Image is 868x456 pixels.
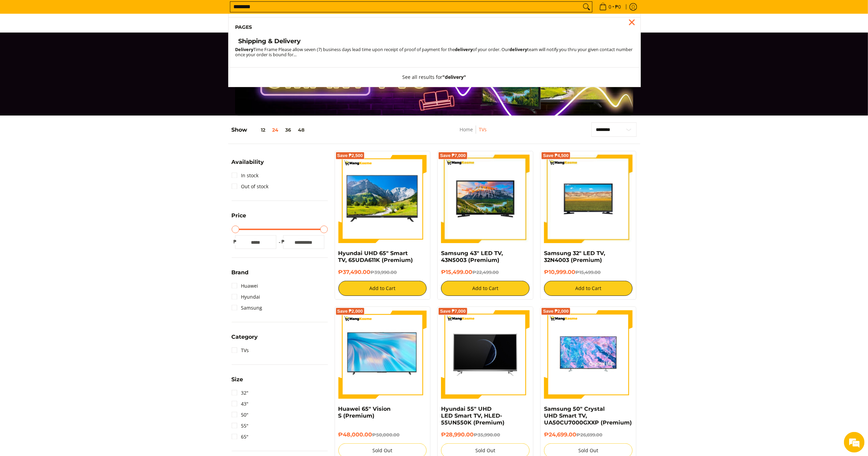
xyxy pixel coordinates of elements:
[232,270,249,280] summary: Open
[338,155,427,243] img: Hyundai UHD 65" Smart TV, 65UDA611K (Premium)
[3,187,131,211] textarea: Type your message and hit 'Enter'
[608,4,613,9] span: 0
[232,409,249,420] a: 50"
[36,38,115,47] div: Chat with us now
[576,432,602,437] del: ₱26,699.00
[371,269,397,275] del: ₱39,990.00
[472,269,499,275] del: ₱22,499.00
[235,46,254,52] strong: Delivery
[232,213,246,218] span: Price
[338,431,427,438] h6: ₱48,000.00
[232,377,243,387] summary: Open
[441,269,530,276] h6: ₱15,499.00
[232,270,249,275] span: Brand
[280,238,287,245] span: ₱
[544,155,633,243] img: samsung-32-inch-led-tv-full-view-mang-kosme
[232,159,264,165] span: Availability
[441,431,530,438] h6: ₱28,990.00
[232,213,246,224] summary: Open
[543,309,569,313] span: Save ₱2,000
[441,155,530,243] img: samsung-43-inch-led-tv-full-view- mang-kosme
[232,302,263,313] a: Samsung
[337,309,363,313] span: Save ₱2,000
[510,46,528,52] strong: delivery
[396,68,473,87] button: See all results for"delivery"
[440,309,466,313] span: Save ₱7,000
[232,398,249,409] a: 43"
[338,314,427,395] img: huawei-s-65-inch-4k-lcd-display-tv-full-view-mang-kosme
[614,4,622,9] span: ₱0
[338,281,427,296] button: Add to Cart
[239,37,301,45] h4: Shipping & Delivery
[232,420,249,431] a: 55"
[295,127,308,133] button: 48
[232,431,249,442] a: 65"
[282,127,295,133] button: 36
[627,17,637,27] div: Close pop up
[232,127,308,133] h5: Show
[232,377,243,382] span: Size
[441,310,530,399] img: hyundai-ultra-hd-smart-tv-65-inch-full-view-mang-kosme
[575,269,601,275] del: ₱15,499.00
[232,159,264,170] summary: Open
[422,125,524,141] nav: Breadcrumbs
[232,280,258,291] a: Huawei
[338,250,413,263] a: Hyundai UHD 65" Smart TV, 65UDA611K (Premium)
[479,126,487,133] a: TVs
[338,406,391,419] a: Huawei 65" Vision S (Premium)
[113,3,129,20] div: Minimize live chat window
[337,154,363,158] span: Save ₱2,500
[440,154,466,158] span: Save ₱7,000
[443,74,466,80] strong: "delivery"
[474,432,500,437] del: ₱35,990.00
[232,334,258,340] span: Category
[235,24,634,31] h6: Pages
[544,310,633,399] img: Samsung 50" Crystal UHD Smart TV, UA50CU7000GXXP (Premium)
[441,406,505,426] a: Hyundai 55" UHD LED Smart TV, HLED-55UN550K (Premium)
[441,281,530,296] button: Add to Cart
[232,291,261,302] a: Hyundai
[338,269,427,276] h6: ₱37,490.00
[269,127,282,133] button: 24
[460,126,473,133] a: Home
[544,281,633,296] button: Add to Cart
[235,46,633,58] small: Time Frame Please allow seven (7) business days lead time upon receipt of proof of payment for th...
[544,250,605,263] a: Samsung 32" LED TV, 32N4003 (Premium)
[441,250,503,263] a: Samsung 43" LED TV, 43N5003 (Premium)
[597,3,623,11] span: •
[232,387,249,398] a: 32"
[235,37,634,47] a: Shipping & Delivery
[232,170,259,181] a: In stock
[544,406,632,426] a: Samsung 50" Crystal UHD Smart TV, UA50CU7000GXXP (Premium)
[247,127,269,133] button: 12
[543,154,569,158] span: Save ₱4,500
[581,2,592,12] button: Search
[232,334,258,345] summary: Open
[372,432,400,437] del: ₱50,000.00
[232,238,239,245] span: ₱
[455,46,473,52] strong: delivery
[232,181,269,192] a: Out of stock
[40,86,95,156] span: We're online!
[544,431,633,438] h6: ₱24,699.00
[544,269,633,276] h6: ₱10,999.00
[232,345,249,356] a: TVs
